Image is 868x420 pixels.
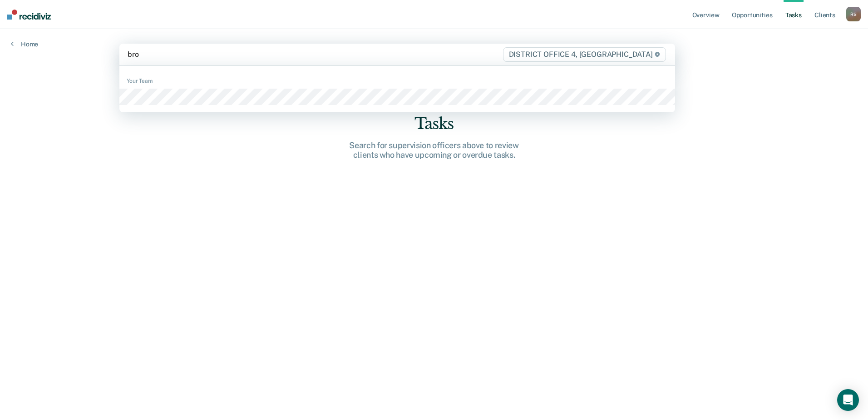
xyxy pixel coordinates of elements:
[289,115,579,133] div: Tasks
[119,77,675,85] div: Your Team
[7,10,51,20] img: Recidiviz
[289,140,579,160] div: Search for supervision officers above to review clients who have upcoming or overdue tasks.
[11,40,38,48] a: Home
[837,389,859,411] div: Open Intercom Messenger
[846,7,861,21] button: RS
[503,47,666,62] span: DISTRICT OFFICE 4, [GEOGRAPHIC_DATA]
[846,7,861,21] div: R S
